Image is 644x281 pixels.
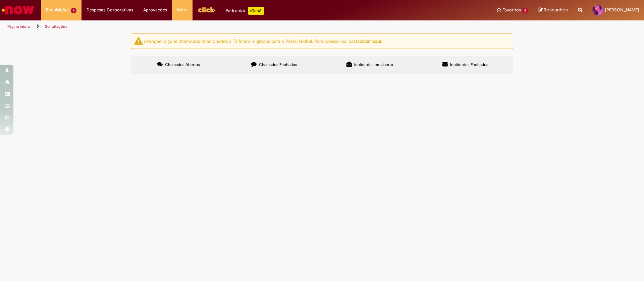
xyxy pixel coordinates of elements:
a: Página inicial [7,24,31,29]
span: Rascunhos [544,7,568,13]
span: More [177,7,187,13]
span: Aprovações [143,7,167,13]
img: click_logo_yellow_360x200.png [198,5,216,15]
span: 2 [522,8,528,13]
a: Rascunhos [538,7,568,13]
ul: Trilhas de página [5,20,424,33]
ng-bind-html: Atenção: alguns chamados relacionados a T.I foram migrados para o Portal Global. Para acessá-los,... [144,38,382,44]
a: clicar aqui. [360,38,382,44]
span: Incidentes Fechados [450,62,488,67]
span: Requisições [46,7,69,13]
img: ServiceNow [1,3,35,17]
div: Padroniza [226,7,264,15]
span: Despesas Corporativas [87,7,133,13]
span: Chamados Fechados [259,62,297,67]
span: Chamados Abertos [165,62,200,67]
a: Solicitações [45,24,67,29]
span: 6 [71,8,76,13]
p: +GenAi [248,7,264,15]
span: [PERSON_NAME] [605,7,639,13]
span: Incidentes em aberto [354,62,393,67]
span: Favoritos [502,7,521,13]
